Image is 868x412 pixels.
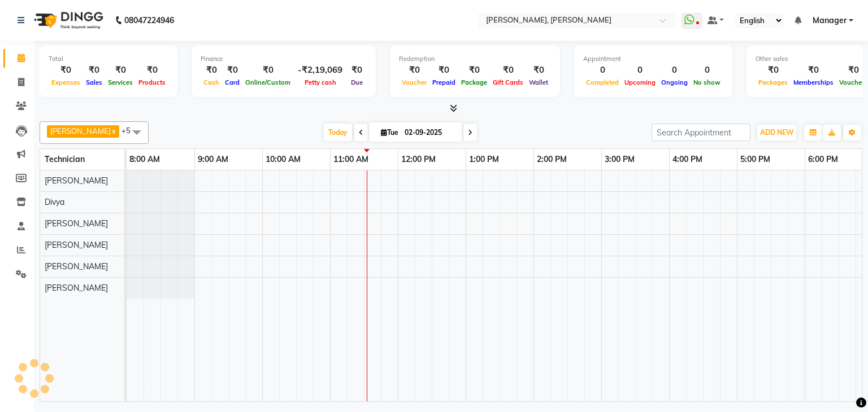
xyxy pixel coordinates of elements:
span: Card [222,78,242,86]
input: 2025-09-02 [401,124,458,141]
span: [PERSON_NAME] [45,218,108,229]
div: ₹0 [83,64,105,77]
span: No show [691,78,723,86]
div: ₹0 [201,64,222,77]
div: ₹0 [49,64,83,77]
div: ₹0 [105,64,136,77]
div: ₹0 [136,64,168,77]
a: 4:00 PM [670,151,705,168]
div: 0 [691,64,723,77]
a: 3:00 PM [602,151,637,168]
span: Package [458,78,490,86]
img: logo [29,5,106,36]
b: 08047224946 [124,5,174,36]
a: 2:00 PM [534,151,570,168]
span: Products [136,78,168,86]
span: Prepaid [429,78,458,86]
span: Tue [378,128,401,137]
div: Appointment [583,54,723,64]
div: ₹0 [526,64,551,77]
div: 0 [622,64,658,77]
span: ADD NEW [760,128,793,137]
a: 12:00 PM [398,151,439,168]
span: Wallet [526,78,551,86]
div: ₹0 [458,64,490,77]
div: Redemption [399,54,551,64]
input: Search Appointment [652,124,750,141]
div: Finance [201,54,367,64]
span: Memberships [791,78,836,86]
span: Sales [83,78,105,86]
span: [PERSON_NAME] [45,261,108,271]
span: [PERSON_NAME] [45,283,108,293]
div: 0 [583,64,622,77]
span: [PERSON_NAME] [50,126,111,135]
a: 5:00 PM [737,151,773,168]
span: Divya [45,197,64,207]
a: 9:00 AM [195,151,231,168]
div: ₹0 [756,64,791,77]
span: [PERSON_NAME] [45,240,108,250]
div: ₹0 [347,64,367,77]
span: Voucher [399,78,429,86]
span: Upcoming [622,78,658,86]
span: Services [105,78,136,86]
div: 0 [658,64,691,77]
div: ₹0 [399,64,429,77]
span: Today [324,124,352,141]
a: 8:00 AM [127,151,163,168]
span: Completed [583,78,622,86]
span: +5 [121,126,139,135]
span: Petty cash [302,78,339,86]
div: Total [49,54,168,64]
button: ADD NEW [757,125,796,141]
a: 6:00 PM [805,151,841,168]
span: Manager [813,15,847,27]
div: ₹0 [791,64,836,77]
span: Online/Custom [242,78,293,86]
span: [PERSON_NAME] [45,176,108,186]
span: Gift Cards [490,78,526,86]
span: Expenses [49,78,83,86]
div: ₹0 [490,64,526,77]
a: 11:00 AM [331,151,371,168]
span: Technician [45,154,85,164]
div: ₹0 [429,64,458,77]
span: Due [348,78,366,86]
a: x [111,126,116,135]
div: ₹0 [222,64,242,77]
span: Packages [756,78,791,86]
a: 1:00 PM [466,151,502,168]
a: 10:00 AM [263,151,303,168]
span: Cash [201,78,222,86]
span: Ongoing [658,78,691,86]
div: -₹2,19,069 [293,64,347,77]
div: ₹0 [242,64,293,77]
